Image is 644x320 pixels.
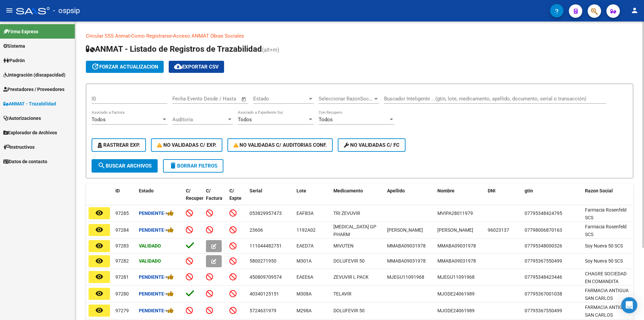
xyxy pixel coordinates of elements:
[227,184,247,213] datatable-header-cell: C/ Expte
[485,184,522,213] datatable-header-cell: DNI
[3,57,25,64] span: Padrón
[95,257,103,265] mat-icon: remove_red_eye
[115,227,129,233] span: 97284
[525,227,562,233] span: 07798006870163
[338,138,406,152] button: No validadas c/ FC
[319,96,373,102] span: Seleccionar RazonSocial
[157,142,216,148] span: No Validadas c/ Exp.
[333,291,352,296] span: TELAVIR
[240,95,248,103] button: Open calendar
[98,142,140,148] span: Rastrear Exp.
[151,138,222,152] button: No Validadas c/ Exp.
[384,184,435,213] datatable-header-cell: Apellido
[525,243,562,248] span: 07795348000326
[238,117,252,123] span: Todos
[250,291,279,296] span: 40340125151
[387,227,423,233] span: [PERSON_NAME]
[585,188,613,193] span: Razon Social
[139,188,154,193] span: Estado
[582,184,633,213] datatable-header-cell: Razon Social
[91,64,158,70] span: forzar actualizacion
[621,297,637,313] div: Open Intercom Messenger
[3,28,38,35] span: Firma Express
[525,291,562,296] span: 07795367001038
[92,159,158,173] button: Buscar Archivos
[95,226,103,234] mat-icon: remove_red_eye
[86,32,633,40] p: - -
[172,96,194,102] input: Start date
[488,188,495,193] span: DNI
[387,258,426,264] span: MMABA09031978
[333,211,360,216] span: TRI ZEVUVIR
[331,184,384,213] datatable-header-cell: Medicamento
[437,227,473,233] span: [PERSON_NAME]
[585,271,627,292] span: CHAGRE SOCIEDAD EN COMANDITA SIMPLE
[294,184,331,213] datatable-header-cell: Lote
[333,224,376,237] span: [MEDICAL_DATA] GP PHARM
[164,211,174,216] span: ->
[131,33,172,39] a: Como Registrarse
[244,33,307,39] a: Documentacion trazabilidad
[229,188,241,201] span: C/ Expte
[585,243,623,248] span: Soy Nueva 50 SCS
[297,291,312,296] span: M308A
[174,62,182,71] mat-icon: cloud_download
[3,86,64,93] span: Prestadores / Proveedores
[585,207,627,220] span: Farmacia Rosenfeld SCS
[437,188,454,193] span: Nombre
[139,227,164,233] strong: Pendiente
[344,142,399,148] span: No validadas c/ FC
[163,159,223,173] button: Borrar Filtros
[297,188,306,193] span: Lote
[113,184,136,213] datatable-header-cell: ID
[91,62,99,71] mat-icon: update
[250,308,276,313] span: 5724631979
[169,163,217,169] span: Borrar Filtros
[172,117,227,123] span: Auditoria
[522,184,582,213] datatable-header-cell: gtin
[525,258,562,264] span: 07795367550499
[525,211,562,216] span: 07795348424795
[164,274,174,280] span: ->
[98,163,152,169] span: Buscar Archivos
[95,306,103,314] mat-icon: remove_red_eye
[319,117,333,123] span: Todos
[86,33,130,39] a: Circular SSS Anmat
[95,289,103,298] mat-icon: remove_red_eye
[437,243,476,248] span: MMABA09031978
[585,258,623,264] span: Soy Nueva 50 SCS
[250,258,276,264] span: 5800271950
[525,308,562,313] span: 07795367550499
[206,188,222,201] span: C/ Factura
[183,184,203,213] datatable-header-cell: C/ Recupero
[250,243,282,248] span: 111044482751
[115,188,120,193] span: ID
[139,243,161,248] strong: Validado
[387,188,405,193] span: Apellido
[53,3,80,18] span: - ospsip
[247,184,294,213] datatable-header-cell: Serial
[297,243,314,248] span: EAED7A
[169,162,177,170] mat-icon: delete
[164,308,174,313] span: ->
[437,274,475,280] span: MJEGU11091968
[169,61,224,73] button: Exportar CSV
[387,243,426,248] span: MMABA09031978
[585,288,629,316] span: FARMACIA ANTIGUA SAN CARLOS SOCIEDAD EN COMANDITA SIMPLE
[437,258,476,264] span: MMABA09031978
[297,274,313,280] span: EAEE6A
[115,211,129,216] span: 97285
[3,71,65,79] span: Integración (discapacidad)
[333,243,354,248] span: MIVUTEN
[233,142,327,148] span: No Validadas c/ Auditorias Conf.
[136,184,183,213] datatable-header-cell: Estado
[95,209,103,217] mat-icon: remove_red_eye
[115,274,129,280] span: 97281
[333,274,369,280] span: ZEVUVIR L PACK
[585,224,627,237] span: Farmacia Rosenfeld SCS
[227,138,333,152] button: No Validadas c/ Auditorias Conf.
[253,96,308,102] span: Estado
[297,308,312,313] span: M298A
[297,258,312,264] span: M301A
[139,291,164,296] strong: Pendiente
